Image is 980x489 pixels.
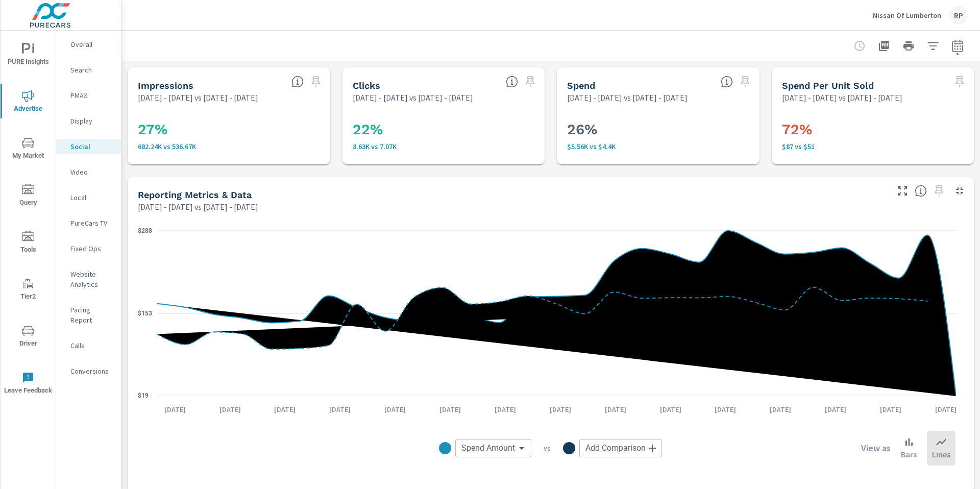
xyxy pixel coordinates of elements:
[138,189,252,200] h5: Reporting Metrics & Data
[212,404,248,414] p: [DATE]
[567,121,749,138] h3: 26%
[432,404,468,414] p: [DATE]
[782,142,964,151] p: $87 vs $51
[138,392,149,399] text: $19
[70,141,113,152] p: Social
[4,90,53,115] span: Advertise
[763,404,798,414] p: [DATE]
[56,113,121,129] div: Display
[567,80,595,91] h5: Spend
[138,80,193,91] h5: Impressions
[157,404,193,414] p: [DATE]
[928,404,964,414] p: [DATE]
[353,91,473,104] p: [DATE] - [DATE] vs [DATE] - [DATE]
[461,443,515,453] span: Spend Amount
[737,74,753,90] span: Select a preset date range to save this widget
[70,243,113,254] p: Fixed Ops
[4,278,53,303] span: Tier2
[4,325,53,350] span: Driver
[923,36,943,56] button: Apply Filters
[308,74,324,90] span: Select a preset date range to save this widget
[56,37,121,52] div: Overall
[56,363,121,379] div: Conversions
[70,39,113,50] p: Overall
[567,142,749,151] p: $5,560 vs $4,395
[56,190,121,205] div: Local
[56,241,121,256] div: Fixed Ops
[782,91,902,104] p: [DATE] - [DATE] vs [DATE] - [DATE]
[138,310,152,317] text: $153
[56,338,121,353] div: Calls
[377,404,413,414] p: [DATE]
[353,80,380,91] h5: Clicks
[4,231,53,256] span: Tools
[267,404,303,414] p: [DATE]
[898,36,919,56] button: Print Report
[598,404,633,414] p: [DATE]
[70,116,113,126] p: Display
[4,372,53,397] span: Leave Feedback
[947,36,968,56] button: Select Date Range
[4,43,53,68] span: PURE Insights
[861,443,891,453] h6: View as
[782,121,964,138] h3: 72%
[322,404,358,414] p: [DATE]
[56,215,121,231] div: PureCars TV
[874,36,894,56] button: "Export Report to PDF"
[70,305,113,325] p: Pacing Report
[585,443,646,453] span: Add Comparison
[138,121,320,138] h3: 27%
[70,65,113,75] p: Search
[70,340,113,351] p: Calls
[951,183,968,199] button: Minimize Widget
[138,201,258,213] p: [DATE] - [DATE] vs [DATE] - [DATE]
[579,439,662,457] div: Add Comparison
[506,76,518,88] span: The number of times an ad was clicked by a consumer.
[70,192,113,203] p: Local
[70,218,113,228] p: PureCars TV
[353,121,535,138] h3: 22%
[894,183,911,199] button: Make Fullscreen
[70,269,113,289] p: Website Analytics
[56,266,121,292] div: Website Analytics
[543,404,578,414] p: [DATE]
[707,404,743,414] p: [DATE]
[353,142,535,151] p: 8,630 vs 7,074
[4,137,53,162] span: My Market
[782,80,874,91] h5: Spend Per Unit Sold
[1,31,56,406] div: nav menu
[70,167,113,177] p: Video
[70,90,113,101] p: PMAX
[931,183,947,199] span: Select a preset date range to save this widget
[522,74,538,90] span: Select a preset date range to save this widget
[56,302,121,328] div: Pacing Report
[56,139,121,154] div: Social
[138,142,320,151] p: 682.24K vs 536.67K
[932,448,950,460] p: Lines
[56,164,121,180] div: Video
[873,404,909,414] p: [DATE]
[138,91,258,104] p: [DATE] - [DATE] vs [DATE] - [DATE]
[291,76,304,88] span: The number of times an ad was shown on your behalf.
[721,76,733,88] span: The amount of money spent on advertising during the period.
[915,185,927,197] span: Understand Social data over time and see how metrics compare to each other.
[873,11,941,20] p: Nissan Of Lumberton
[949,6,968,25] div: RP
[56,62,121,78] div: Search
[138,227,152,234] text: $288
[653,404,689,414] p: [DATE]
[901,448,917,460] p: Bars
[531,444,563,453] p: vs
[487,404,523,414] p: [DATE]
[567,91,688,104] p: [DATE] - [DATE] vs [DATE] - [DATE]
[56,88,121,103] div: PMAX
[818,404,853,414] p: [DATE]
[455,439,531,457] div: Spend Amount
[4,184,53,209] span: Query
[70,366,113,376] p: Conversions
